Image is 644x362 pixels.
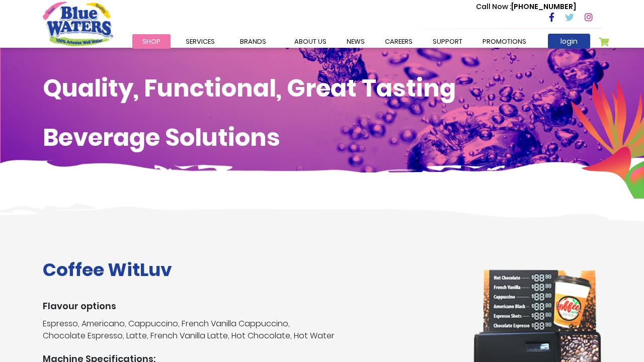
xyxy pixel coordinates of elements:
[186,37,215,46] span: Services
[43,318,458,342] p: Espresso, Americano, Cappuccino, French Vanilla Cappuccino, Chocolate Espresso, Latte, French Van...
[548,34,590,49] a: login
[43,259,458,281] h1: Coffee WitLuv
[176,34,225,49] a: Services
[472,34,536,49] a: Promotions
[142,37,160,46] span: Shop
[43,123,601,152] h1: Beverage Solutions
[240,37,266,46] span: Brands
[375,34,423,49] a: careers
[337,34,375,49] a: News
[132,34,171,49] a: Shop
[43,2,113,46] a: store logo
[284,34,337,49] a: about us
[423,34,472,49] a: support
[476,2,576,12] p: [PHONE_NUMBER]
[43,74,601,103] h1: Quality, Functional, Great Tasting
[230,34,276,49] a: Brands
[476,2,511,12] span: Call Now :
[43,301,458,312] h3: Flavour options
